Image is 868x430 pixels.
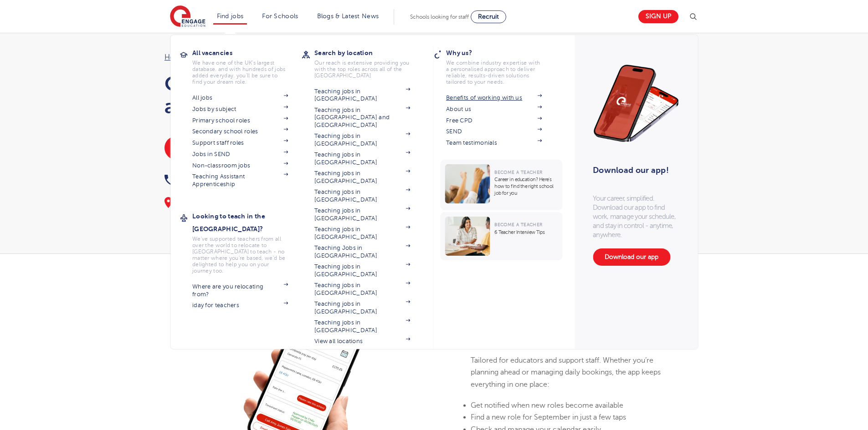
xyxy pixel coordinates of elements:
[192,210,302,235] h3: Looking to teach in the [GEOGRAPHIC_DATA]?
[446,94,542,101] a: Benefits of working with us
[314,170,410,185] a: Teaching jobs in [GEOGRAPHIC_DATA]
[192,60,288,85] p: We have one of the UK's largest database. and with hundreds of jobs added everyday. you'll be sur...
[164,72,425,118] h1: Check out the EngageNow app!
[314,282,410,297] a: Teaching jobs in [GEOGRAPHIC_DATA]
[494,229,558,236] p: 6 Teacher Interview Tips
[440,160,565,210] a: Become a TeacherCareer in education? Here’s how to find the right school job for you
[164,53,185,61] a: Home
[478,13,499,20] span: Recruit
[314,263,410,278] a: Teaching jobs in [GEOGRAPHIC_DATA]
[494,222,542,227] span: Become a Teacher
[164,173,272,187] a: 0333 800 7800
[192,46,302,85] a: All vacanciesWe have one of the UK's largest database. and with hundreds of jobs added everyday. ...
[314,207,410,222] a: Teaching jobs in [GEOGRAPHIC_DATA]
[314,106,410,129] a: Teaching jobs in [GEOGRAPHIC_DATA] and [GEOGRAPHIC_DATA]
[593,248,670,266] a: Download our app
[262,13,298,20] a: For Schools
[314,300,410,315] a: Teaching jobs in [GEOGRAPHIC_DATA]
[446,106,542,113] a: About us
[192,94,288,101] a: All jobs
[192,117,288,124] a: Primary school roles
[164,197,425,235] div: Discover smarter job searching and effortless daily supply management - download our app [DATE] a...
[471,413,626,421] span: Find a new role for September in just a few taps
[314,46,424,79] a: Search by locationOur reach is extensive providing you with the top roles across all of the [GEOG...
[192,210,302,274] a: Looking to teach in the [GEOGRAPHIC_DATA]?We've supported teachers from all over the world to rel...
[192,173,288,188] a: Teaching Assistant Apprenticeship
[440,212,565,260] a: Become a Teacher6 Teacher Interview Tips
[446,139,542,147] a: Team testimonials
[446,46,555,85] a: Why us?We combine industry expertise with a personalised approach to deliver reliable, results-dr...
[494,176,558,197] p: Career in education? Here’s how to find the right school job for you
[314,226,410,241] a: Teaching jobs in [GEOGRAPHIC_DATA]
[192,302,288,309] a: iday for teachers
[471,356,661,389] span: Tailored for educators and support staff. Whether you’re planning ahead or managing daily booking...
[494,170,542,175] span: Become a Teacher
[314,46,424,59] h3: Search by location
[192,151,288,158] a: Jobs in SEND
[471,401,623,410] span: Get notified when new roles become available
[446,46,555,59] h3: Why us?
[471,10,506,23] a: Recruit
[164,51,425,63] nav: breadcrumb
[192,236,288,274] p: We've supported teachers from all over the world to relocate to [GEOGRAPHIC_DATA] to teach - no m...
[446,128,542,135] a: SEND
[314,244,410,259] a: Teaching Jobs in [GEOGRAPHIC_DATA]
[170,5,205,28] img: Engage Education
[410,14,469,20] span: Schools looking for staff
[446,117,542,124] a: Free CPD
[314,132,410,147] a: Teaching jobs in [GEOGRAPHIC_DATA]
[192,139,288,147] a: Support staff roles
[192,46,302,59] h3: All vacancies
[593,194,679,239] p: Your career, simplified. Download our app to find work, manage your schedule, and stay in control...
[192,106,288,113] a: Jobs by subject
[314,188,410,203] a: Teaching jobs in [GEOGRAPHIC_DATA]
[317,13,379,20] a: Blogs & Latest News
[314,338,410,345] a: View all locations
[314,319,410,334] a: Teaching jobs in [GEOGRAPHIC_DATA]
[314,151,410,166] a: Teaching jobs in [GEOGRAPHIC_DATA]
[314,88,410,103] a: Teaching jobs in [GEOGRAPHIC_DATA]
[192,128,288,135] a: Secondary school roles
[192,162,288,169] a: Non-classroom jobs
[593,160,675,180] h3: Download our app!
[192,283,288,298] a: Where are you relocating from?
[164,136,293,160] a: Download the app on the App Store
[314,60,410,79] p: Our reach is extensive providing you with the top roles across all of the [GEOGRAPHIC_DATA]
[638,10,678,23] a: Sign up
[217,13,244,20] a: Find jobs
[446,60,542,85] p: We combine industry expertise with a personalised approach to deliver reliable, results-driven so...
